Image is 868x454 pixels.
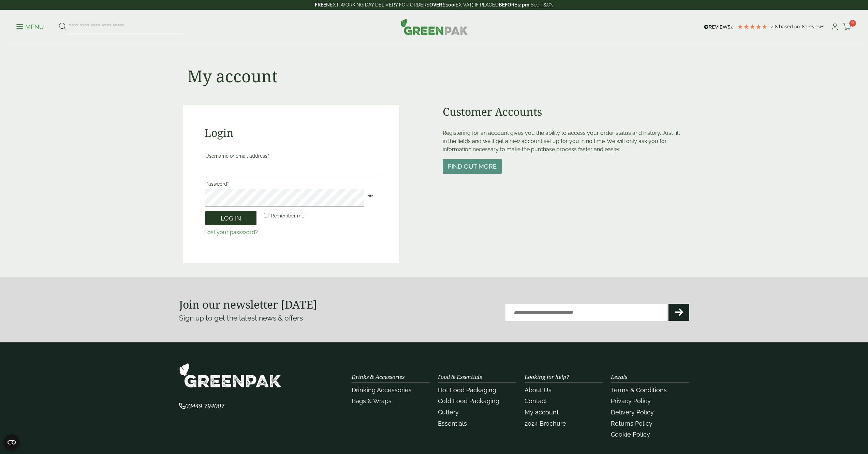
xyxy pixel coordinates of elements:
a: Contact [525,397,547,405]
h1: My account [187,66,278,86]
p: Sign up to get the latest news & offers [179,313,409,324]
img: GreenPak Supplies [179,363,281,388]
strong: BEFORE 2 pm [499,2,529,8]
span: 03449 794007 [179,402,224,410]
input: Remember me [264,213,268,217]
i: My Account [830,24,839,30]
img: REVIEWS.io [704,25,734,29]
i: Cart [843,24,852,30]
h2: Login [204,126,378,139]
a: See T&C's [531,2,554,8]
p: Registering for an account gives you the ability to access your order status and history. Just fi... [443,129,685,154]
span: 0 [849,20,856,27]
a: Privacy Policy [611,397,651,405]
label: Username or email address [205,151,377,161]
a: 2024 Brochure [525,420,566,427]
a: Menu [16,23,44,30]
a: About Us [525,386,551,394]
img: GreenPak Supplies [400,18,468,35]
a: Hot Food Packaging [438,386,496,394]
strong: OVER £100 [429,2,454,8]
a: 0 [843,22,852,32]
span: 180 [800,24,808,29]
span: Remember me [271,213,304,218]
a: Cookie Policy [611,431,650,438]
a: Drinking Accessories [352,386,412,394]
span: Based on [779,24,800,29]
h2: Customer Accounts [443,105,685,118]
a: Find out more [443,164,502,170]
a: 03449 794007 [179,403,224,410]
a: Bags & Wraps [352,397,392,405]
button: Open CMP widget [3,434,20,451]
strong: Join our newsletter [DATE] [179,297,317,312]
a: Cold Food Packaging [438,397,499,405]
span: 4.8 [771,24,779,29]
a: Delivery Policy [611,409,654,416]
p: Menu [16,23,44,31]
button: Log in [205,211,256,226]
span: reviews [808,24,824,29]
a: Cutlery [438,409,459,416]
a: Essentials [438,420,467,427]
a: Returns Policy [611,420,652,427]
a: Lost your password? [204,229,258,236]
label: Password [205,179,377,189]
strong: FREE [315,2,326,8]
a: Terms & Conditions [611,386,667,394]
a: My account [525,409,559,416]
div: 4.78 Stars [737,24,768,30]
button: Find out more [443,159,502,174]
